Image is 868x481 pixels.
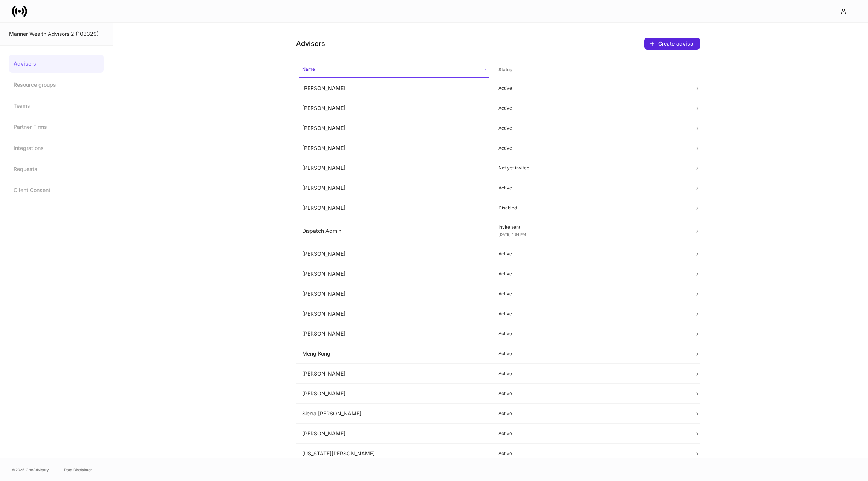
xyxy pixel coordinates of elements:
span: Status [495,62,686,78]
span: © 2025 OneAdvisory [12,467,49,473]
a: Teams [9,97,104,115]
td: [PERSON_NAME] [296,98,492,118]
td: [PERSON_NAME] [296,384,492,404]
a: Advisors [9,55,104,73]
td: Meng Kong [296,344,492,364]
td: [PERSON_NAME] [296,178,492,198]
a: Partner Firms [9,118,104,136]
h6: Name [302,66,315,73]
p: Active [498,431,683,437]
a: Requests [9,160,104,178]
a: Client Consent [9,181,104,199]
div: Create advisor [658,40,695,47]
p: Active [498,331,683,337]
td: [US_STATE][PERSON_NAME] [296,444,492,464]
td: [PERSON_NAME] [296,118,492,138]
td: Dispatch Admin [296,218,492,244]
td: [PERSON_NAME] [296,244,492,264]
p: Active [498,145,683,151]
p: Active [498,371,683,377]
button: Create advisor [644,38,700,50]
td: [PERSON_NAME] [296,324,492,344]
p: Active [498,351,683,357]
a: Data Disclaimer [64,467,92,473]
p: Disabled [498,205,683,211]
td: [PERSON_NAME] [296,304,492,324]
p: Active [498,291,683,297]
span: Name [299,62,489,78]
td: [PERSON_NAME] [296,424,492,444]
p: Active [498,271,683,277]
td: [PERSON_NAME] [296,198,492,218]
p: Invite sent [498,224,683,230]
p: Active [498,450,683,457]
div: Mariner Wealth Advisors 2 (103329) [9,30,104,38]
a: Resource groups [9,76,104,94]
a: Integrations [9,139,104,157]
td: [PERSON_NAME] [296,158,492,178]
p: Active [498,411,683,417]
h6: Status [498,66,512,73]
p: Active [498,251,683,257]
p: Active [498,391,683,397]
td: [PERSON_NAME] [296,138,492,158]
p: Active [498,185,683,191]
p: Active [498,105,683,111]
p: Active [498,85,683,91]
td: [PERSON_NAME] [296,284,492,304]
p: Active [498,311,683,317]
td: [PERSON_NAME] [296,264,492,284]
td: [PERSON_NAME] [296,78,492,98]
p: Not yet invited [498,165,683,171]
td: Sierra [PERSON_NAME] [296,404,492,424]
span: [DATE] 1:34 PM [498,232,526,237]
td: [PERSON_NAME] [296,364,492,384]
p: Active [498,125,683,131]
h4: Advisors [296,39,325,48]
